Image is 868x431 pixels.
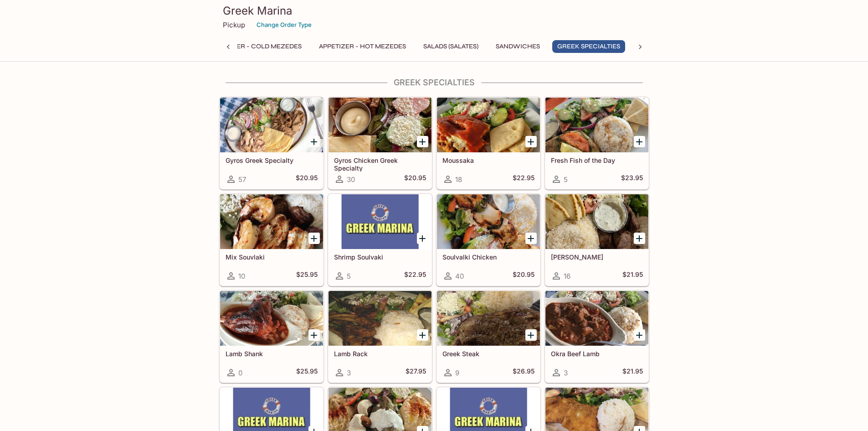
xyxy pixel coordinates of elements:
[417,136,428,147] button: Add Gyros Chicken Greek Specialty
[634,329,645,341] button: Add Okra Beef Lamb
[220,291,323,346] div: Lamb Shank
[329,291,431,346] div: Lamb Rack
[328,97,432,189] a: Gyros Chicken Greek Specialty30$20.95
[226,253,318,261] h5: Mix Souvlaki
[329,194,431,249] div: Shrimp Soulvaki
[223,21,245,29] p: Pickup
[437,291,540,383] a: Greek Steak9$26.95
[347,369,351,377] span: 3
[334,253,426,261] h5: Shrimp Soulvaki
[334,350,426,358] h5: Lamb Rack
[442,156,534,164] h5: Moussaka
[296,367,318,378] h5: $25.95
[220,97,324,189] a: Gyros Greek Specialty57$20.95
[437,194,540,286] a: Soulvalki Chicken40$20.95
[437,97,540,189] a: Moussaka18$22.95
[564,272,570,280] span: 16
[406,367,426,378] h5: $27.95
[634,233,645,244] button: Add Souvlaki Lamb
[404,270,426,281] h5: $22.95
[220,194,323,249] div: Mix Souvlaki
[442,350,534,358] h5: Greek Steak
[551,156,643,164] h5: Fresh Fish of the Day
[296,270,318,281] h5: $25.95
[525,329,537,341] button: Add Greek Steak
[226,350,318,358] h5: Lamb Shank
[437,291,540,346] div: Greek Steak
[525,233,537,244] button: Add Soulvalki Chicken
[220,98,323,152] div: Gyros Greek Specialty
[329,98,431,152] div: Gyros Chicken Greek Specialty
[455,175,462,184] span: 18
[513,367,534,378] h5: $26.95
[308,233,320,244] button: Add Mix Souvlaki
[417,329,428,341] button: Add Lamb Rack
[564,369,568,377] span: 3
[220,194,324,286] a: Mix Souvlaki10$25.95
[545,291,649,383] a: Okra Beef Lamb3$21.95
[513,174,534,185] h5: $22.95
[328,194,432,286] a: Shrimp Soulvaki5$22.95
[308,329,320,341] button: Add Lamb Shank
[238,272,245,280] span: 10
[314,40,411,53] button: Appetizer - Hot Mezedes
[226,156,318,164] h5: Gyros Greek Specialty
[564,175,568,184] span: 5
[491,40,545,53] button: Sandwiches
[525,136,537,147] button: Add Moussaka
[622,270,643,281] h5: $21.95
[219,78,649,88] h4: Greek Specialties
[545,97,649,189] a: Fresh Fish of the Day5$23.95
[252,18,316,32] button: Change Order Type
[308,136,320,147] button: Add Gyros Greek Specialty
[418,40,483,53] button: Salads (Salates)
[328,291,432,383] a: Lamb Rack3$27.95
[417,233,428,244] button: Add Shrimp Soulvaki
[238,175,246,184] span: 57
[238,369,242,377] span: 0
[634,136,645,147] button: Add Fresh Fish of the Day
[622,367,643,378] h5: $21.95
[455,369,459,377] span: 9
[545,194,648,249] div: Souvlaki Lamb
[455,272,464,280] span: 40
[437,194,540,249] div: Soulvalki Chicken
[205,40,307,53] button: Appetizer - Cold Mezedes
[296,174,318,185] h5: $20.95
[551,253,643,261] h5: [PERSON_NAME]
[551,350,643,358] h5: Okra Beef Lamb
[513,270,534,281] h5: $20.95
[404,174,426,185] h5: $20.95
[347,272,351,280] span: 5
[552,40,625,53] button: Greek Specialties
[223,4,646,18] h3: Greek Marina
[545,291,648,346] div: Okra Beef Lamb
[220,291,324,383] a: Lamb Shank0$25.95
[442,253,534,261] h5: Soulvalki Chicken
[545,194,649,286] a: [PERSON_NAME]16$21.95
[621,174,643,185] h5: $23.95
[334,156,426,171] h5: Gyros Chicken Greek Specialty
[437,98,540,152] div: Moussaka
[545,98,648,152] div: Fresh Fish of the Day
[347,175,355,184] span: 30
